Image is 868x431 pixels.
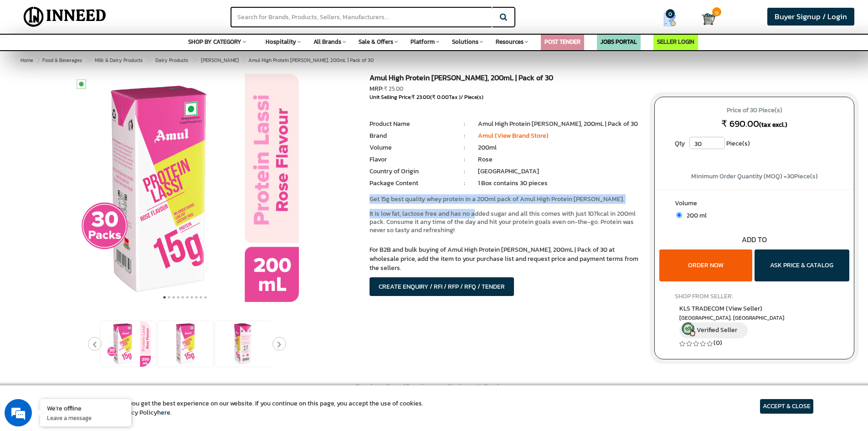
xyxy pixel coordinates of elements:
[663,13,677,26] img: Show My Quotes
[155,57,188,64] span: Dairy Products
[36,57,39,64] span: >
[85,55,90,66] span: >
[176,293,180,302] button: 4
[93,55,144,66] a: Milk & Dairy Products
[199,293,203,302] button: 9
[691,171,818,181] span: Minimum Order Quantity (MOQ) = Piece(s)
[659,249,752,281] button: ORDER NOW
[272,337,286,351] button: Next
[645,9,702,30] a: my Quotes 0
[655,234,854,245] div: ADD TO
[105,321,151,367] img: Amul High Protein Rose Lassi, 200mL
[478,167,641,176] li: [GEOGRAPHIC_DATA]
[42,57,82,64] span: Food & Beverages
[544,37,580,46] a: POST TENDER
[185,293,190,302] button: 6
[47,414,124,422] p: Leave a message
[675,199,834,210] label: Volume
[370,131,451,140] li: Brand
[726,137,750,151] span: Piece(s)
[146,55,150,66] span: >
[16,5,114,28] img: Inneed.Market
[702,12,715,26] img: Cart
[451,131,478,140] li: :
[478,119,641,129] li: Amul High Protein [PERSON_NAME], 200mL | Pack of 30
[451,119,478,129] li: :
[171,293,176,302] button: 3
[679,304,829,338] a: KLS TRADECOM (View Seller) [GEOGRAPHIC_DATA], [GEOGRAPHIC_DATA] Verified Seller
[478,131,549,140] a: Amul (View Brand Store)
[451,155,478,164] li: :
[162,293,167,302] button: 1
[5,249,174,281] textarea: Type your message and click 'Submit'
[714,338,722,348] a: (0)
[359,37,393,46] span: Sale & Offers
[461,93,483,101] span: / Piece(s)
[231,7,492,27] input: Search for Brands, Products, Sellers, Manufacturers...
[95,57,143,64] span: Milk & Dairy Products
[760,399,813,414] article: ACCEPT & CLOSE
[441,377,519,398] a: Ratings & Reviews
[180,293,185,302] button: 5
[432,93,449,101] span: ₹ 0.00
[697,325,737,335] span: Verified Seller
[19,55,35,66] a: Home
[496,37,524,46] span: Resources
[220,321,266,367] img: Amul High Protein Rose Lassi, 200mL
[167,293,171,302] button: 2
[411,93,430,101] span: ₹ 23.00
[721,117,759,130] span: ₹ 690.00
[47,404,124,412] div: We're offline
[759,120,787,130] span: (tax excl.)
[411,37,435,46] span: Platform
[266,37,296,46] span: Hospitality
[194,293,199,302] button: 8
[775,11,847,22] span: Buyer Signup / Login
[188,37,241,46] span: SHOP BY CATEGORY
[675,293,834,300] h4: SHOP FROM SELLER:
[702,9,710,29] a: Cart 0
[370,195,641,203] p: Get 15g best quality whey protein in a 200ml pack of Amul High Protein [PERSON_NAME].
[755,249,849,281] button: ASK PRICE & CATALOG
[134,281,165,293] em: Submit
[478,143,641,152] li: 200ml
[313,37,341,46] span: All Brands
[149,5,171,26] div: Minimize live chat window
[190,293,194,302] button: 7
[163,321,208,367] img: Amul High Protein Rose Lassi, 200mL
[682,322,695,336] img: inneed-verified-seller-icon.png
[666,9,675,18] span: 0
[88,337,102,351] button: Previous
[657,37,694,46] a: SELLER LOGIN
[787,171,794,181] span: 30
[663,103,845,118] span: Price of 30 Piece(s)
[670,137,689,151] label: Qty
[451,167,478,176] li: :
[41,57,374,64] span: Amul High Protein [PERSON_NAME], 200mL | Pack of 30
[55,399,423,417] article: We use cookies to ensure you get the best experience on our website. If you continue on this page...
[19,115,159,207] span: We are offline. Please leave us a message.
[370,155,451,164] li: Flavor
[201,57,239,64] span: [PERSON_NAME]
[370,210,641,234] p: It is low fat, lactose free and has no added sugar and all this comes with just 107kcal in 200ml ...
[370,143,451,152] li: Volume
[370,277,514,296] button: CREATE ENQUIRY / RFI / RFP / RFQ / TENDER
[370,93,641,101] div: Unit Selling Price: ( Tax )
[41,55,84,66] a: Food & Beverages
[712,7,721,16] span: 0
[203,293,208,302] button: 10
[191,55,196,66] span: >
[370,245,641,273] p: For B2B and bulk buying of Amul High Protein [PERSON_NAME], 200mL | Pack of 30 at wholesale price...
[349,377,440,399] a: Product Specification
[370,119,451,129] li: Product Name
[370,74,641,84] h1: Amul High Protein [PERSON_NAME], 200mL | Pack of 30
[72,239,116,245] em: Driven by SalesIQ
[15,55,38,60] img: logo_Zg8I0qSkbAqR2WFHt3p6CTuqpyXMFPubPcD2OT02zFN43Cy9FUNNG3NEPhM_Q1qe_.png
[242,55,247,66] span: >
[370,167,451,176] li: Country of Origin
[71,74,299,302] img: Amul High Protein Rose Lassi, 200mL
[47,51,153,63] div: Leave a message
[682,211,707,220] span: 200 ml
[679,304,762,313] span: KLS TRADECOM
[384,84,403,93] span: ₹ 25.00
